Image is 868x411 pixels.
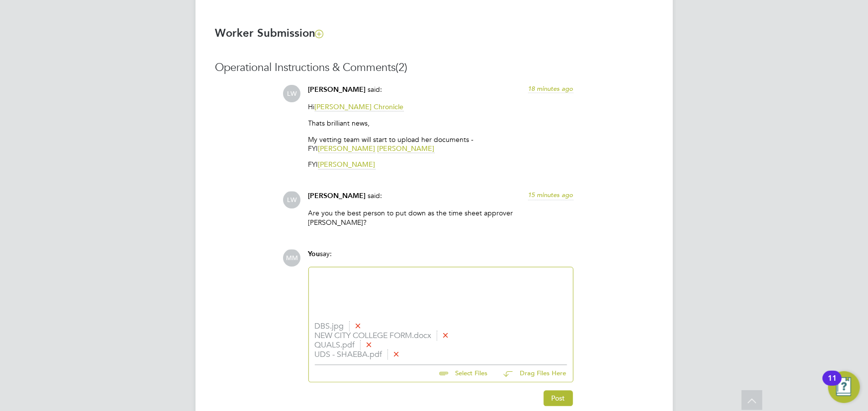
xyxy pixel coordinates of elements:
span: [PERSON_NAME] [378,144,435,153]
span: [PERSON_NAME] [318,144,376,153]
button: Open Resource Center, 11 new notifications [828,371,860,403]
span: [PERSON_NAME] Chronicle [315,102,404,112]
span: said: [368,192,383,201]
p: FYI [308,160,574,169]
p: Hi [308,102,574,111]
p: Are you the best person to put down as the time sheet approver [PERSON_NAME]? [308,209,574,227]
span: 15 minutes ago [528,191,574,200]
li: QUALS.pdf [315,341,567,350]
div: say: [308,250,574,267]
li: NEW CITY COLLEGE FORM.docx [315,332,567,341]
p: My vetting team will start to upload her documents - FYI [308,135,574,153]
h3: Operational Instructions & Comments [215,61,653,75]
li: DBS.jpg [315,322,567,332]
button: Drag Files Here [496,364,567,385]
span: MM [284,250,301,267]
button: Post [544,391,573,407]
span: [PERSON_NAME] [318,160,376,170]
span: LW [284,192,301,209]
div: 11 [828,378,837,391]
span: You [308,250,320,259]
span: [PERSON_NAME] [308,192,366,201]
span: [PERSON_NAME] [308,85,366,94]
span: (2) [396,61,408,74]
span: LW [284,85,301,102]
li: UDS - SHAEBA.pdf [315,350,567,360]
p: Thats brilliant news, [308,119,574,128]
span: 18 minutes ago [528,84,574,93]
span: said: [368,85,383,94]
b: Worker Submission [215,26,323,40]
